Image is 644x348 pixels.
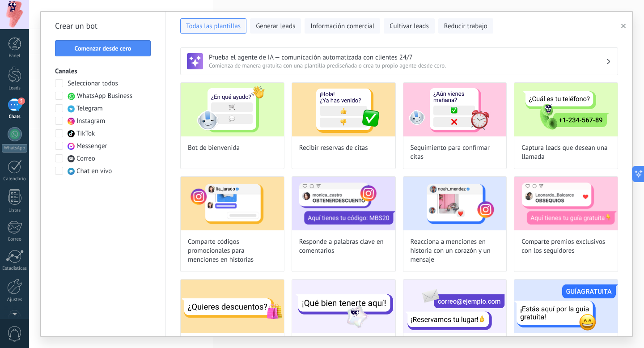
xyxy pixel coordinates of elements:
[2,176,28,182] div: Calendario
[292,177,395,230] img: Responde a palabras clave en comentarios
[76,167,112,176] span: Chat en vivo
[521,144,610,161] span: Captura leads que desean una llamada
[181,280,284,333] img: Envía códigos promocionales a partir de palabras clave en los mensajes
[2,53,28,59] div: Panel
[55,40,151,56] button: Comenzar desde cero
[188,144,240,153] span: Bot de bienvenida
[292,280,395,333] img: Saluda a los leads con un mensaje personalizado
[299,238,388,255] span: Responde a palabras clave en comentarios
[514,177,618,230] img: Comparte premios exclusivos con los seguidores
[2,297,28,303] div: Ajustes
[444,22,487,31] span: Reducir trabajo
[188,238,277,264] span: Comparte códigos promocionales para menciones en historias
[2,114,28,120] div: Chats
[76,154,95,163] span: Correo
[256,22,295,31] span: Generar leads
[18,98,25,105] span: 5
[384,18,434,34] button: Cultivar leads
[2,144,27,153] div: WhatsApp
[2,85,28,91] div: Leads
[521,238,610,255] span: Comparte premios exclusivos con los seguidores
[76,142,107,151] span: Messenger
[209,53,606,62] h3: Prueba el agente de IA — comunicación automatizada con clientes 24/7
[181,83,284,136] img: Bot de bienvenida
[76,117,105,126] span: Instagram
[305,18,380,34] button: Información comercial
[75,45,131,51] span: Comenzar desde cero
[76,129,95,138] span: TikTok
[180,18,246,34] button: Todas las plantillas
[310,22,374,31] span: Información comercial
[292,83,395,136] img: Recibir reservas de citas
[186,22,241,31] span: Todas las plantillas
[209,62,606,69] span: Comienza de manera gratuita con una plantilla prediseñada o crea tu propio agente desde cero.
[77,92,132,101] span: WhatsApp Business
[68,79,118,88] span: Seleccionar todos
[411,144,500,161] span: Seguimiento para confirmar citas
[2,266,28,272] div: Estadísticas
[514,280,618,333] img: Envía obsequios a partir de palabras clave en los mensajes
[76,104,103,113] span: Telegram
[2,237,28,242] div: Correo
[411,238,500,264] span: Reacciona a menciones en historia con un corazón y un mensaje
[2,208,28,213] div: Listas
[250,18,301,34] button: Generar leads
[403,83,507,136] img: Seguimiento para confirmar citas
[403,177,507,230] img: Reacciona a menciones en historia con un corazón y un mensaje
[403,280,507,333] img: Recopila inscripciones para webinars
[299,144,368,153] span: Recibir reservas de citas
[514,83,618,136] img: Captura leads que desean una llamada
[438,18,493,34] button: Reducir trabajo
[55,67,151,76] h3: Canales
[181,177,284,230] img: Comparte códigos promocionales para menciones en historias
[390,22,428,31] span: Cultivar leads
[55,19,151,33] h2: Crear un bot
